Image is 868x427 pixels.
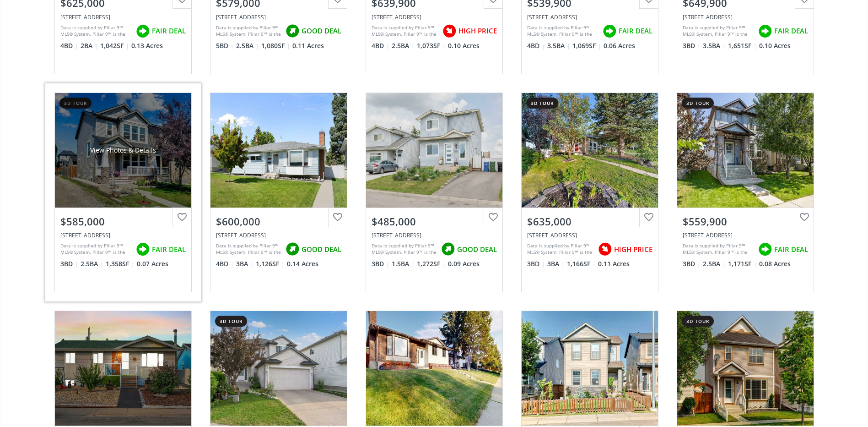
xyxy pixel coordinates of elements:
[527,259,545,268] span: 3 BD
[683,214,808,229] div: $559,900
[134,240,152,258] img: rating icon
[417,41,446,50] span: 1,073 SF
[372,242,437,256] div: Data is supplied by Pillar 9™ MLS® System. Pillar 9™ is the owner of the copyright in its MLS® Sy...
[417,259,446,268] span: 1,272 SF
[134,22,152,40] img: rating icon
[527,41,545,50] span: 4 BD
[356,83,512,301] a: $485,000[STREET_ADDRESS]Data is supplied by Pillar 9™ MLS® System. Pillar 9™ is the owner of the ...
[152,26,186,36] span: FAIR DEAL
[283,240,302,258] img: rating icon
[703,259,726,268] span: 2.5 BA
[598,259,630,268] span: 0.11 Acres
[152,245,186,254] span: FAIR DEAL
[572,41,601,50] span: 1,069 SF
[774,26,808,36] span: FAIR DEAL
[236,259,253,268] span: 3 BA
[106,259,135,268] span: 1,358 SF
[216,24,281,38] div: Data is supplied by Pillar 9™ MLS® System. Pillar 9™ is the owner of the copyright in its MLS® Sy...
[60,24,131,38] div: Data is supplied by Pillar 9™ MLS® System. Pillar 9™ is the owner of the copyright in its MLS® Sy...
[683,13,808,21] div: 12666 Coventry Hills Way NE, Calgary, AB T3K 4Z9
[81,41,98,50] span: 2 BA
[201,83,356,301] a: $600,000[STREET_ADDRESS]Data is supplied by Pillar 9™ MLS® System. Pillar 9™ is the owner of the ...
[448,41,480,50] span: 0.10 Acres
[527,231,652,239] div: 51 Bearberry Bay NW, Calgary, AB T3K 1R6
[440,22,458,40] img: rating icon
[756,22,774,40] img: rating icon
[683,24,754,38] div: Data is supplied by Pillar 9™ MLS® System. Pillar 9™ is the owner of the copyright in its MLS® Sy...
[292,41,324,50] span: 0.11 Acres
[683,242,754,256] div: Data is supplied by Pillar 9™ MLS® System. Pillar 9™ is the owner of the copyright in its MLS® Sy...
[604,41,635,50] span: 0.06 Acres
[131,41,163,50] span: 0.13 Acres
[392,259,415,268] span: 1.5 BA
[527,24,598,38] div: Data is supplied by Pillar 9™ MLS® System. Pillar 9™ is the owner of the copyright in its MLS® Sy...
[683,231,808,239] div: 371 Silverado Drive SW, Calgary, AB T2X 0G2
[302,26,341,36] span: GOOD DEAL
[372,231,497,239] div: 48 Aberdare Way NE, Calgary, AB T2A 6V5
[60,41,78,50] span: 4 BD
[256,259,285,268] span: 1,126 SF
[216,231,341,239] div: 10535 Shillington Crescent SW, Calgary, AB T2W 0N8
[728,41,757,50] span: 1,651 SF
[448,259,480,268] span: 0.09 Acres
[261,41,290,50] span: 1,080 SF
[60,13,186,21] div: 1011 18A Street NE, Calgary, AB T2E 4W3
[512,83,668,301] a: 3d tour$635,000[STREET_ADDRESS]Data is supplied by Pillar 9™ MLS® System. Pillar 9™ is the owner ...
[216,214,341,229] div: $600,000
[372,259,389,268] span: 3 BD
[216,13,341,21] div: 483 Cedarpark Drive SW, Calgary, AB T2W 2J8
[703,41,726,50] span: 3.5 BA
[372,24,438,38] div: Data is supplied by Pillar 9™ MLS® System. Pillar 9™ is the owner of the copyright in its MLS® Sy...
[90,146,156,155] div: View Photos & Details
[287,259,318,268] span: 0.14 Acres
[216,242,281,256] div: Data is supplied by Pillar 9™ MLS® System. Pillar 9™ is the owner of the copyright in its MLS® Sy...
[81,259,103,268] span: 2.5 BA
[683,41,701,50] span: 3 BD
[774,245,808,254] span: FAIR DEAL
[236,41,259,50] span: 2.5 BA
[596,240,614,258] img: rating icon
[683,259,701,268] span: 3 BD
[458,26,497,36] span: HIGH PRICE
[60,242,131,256] div: Data is supplied by Pillar 9™ MLS® System. Pillar 9™ is the owner of the copyright in its MLS® Sy...
[668,83,823,301] a: 3d tour$559,900[STREET_ADDRESS]Data is supplied by Pillar 9™ MLS® System. Pillar 9™ is the owner ...
[45,83,201,301] a: 3d tourView Photos & Details$585,000[STREET_ADDRESS]Data is supplied by Pillar 9™ MLS® System. Pi...
[600,22,619,40] img: rating icon
[547,259,565,268] span: 3 BA
[372,214,497,229] div: $485,000
[60,231,186,239] div: 146 Silverado Plains Circle SW, Calgary, AB T2X 0G5
[619,26,652,36] span: FAIR DEAL
[302,245,341,254] span: GOOD DEAL
[759,259,791,268] span: 0.08 Acres
[372,13,497,21] div: 992 Rundlecairn Way NE, Calgary, AB T1Y 2X2
[392,41,415,50] span: 2.5 BA
[372,41,389,50] span: 4 BD
[439,240,457,258] img: rating icon
[527,242,593,256] div: Data is supplied by Pillar 9™ MLS® System. Pillar 9™ is the owner of the copyright in its MLS® Sy...
[547,41,570,50] span: 3.5 BA
[283,22,302,40] img: rating icon
[60,214,186,229] div: $585,000
[614,245,652,254] span: HIGH PRICE
[728,259,757,268] span: 1,171 SF
[137,259,168,268] span: 0.07 Acres
[756,240,774,258] img: rating icon
[759,41,791,50] span: 0.10 Acres
[216,41,234,50] span: 5 BD
[457,245,497,254] span: GOOD DEAL
[567,259,596,268] span: 1,166 SF
[527,214,652,229] div: $635,000
[527,13,652,21] div: 6022 Martingrove Road NE, Calgary, AB T3J 2M8
[216,259,234,268] span: 4 BD
[60,259,78,268] span: 3 BD
[100,41,129,50] span: 1,042 SF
